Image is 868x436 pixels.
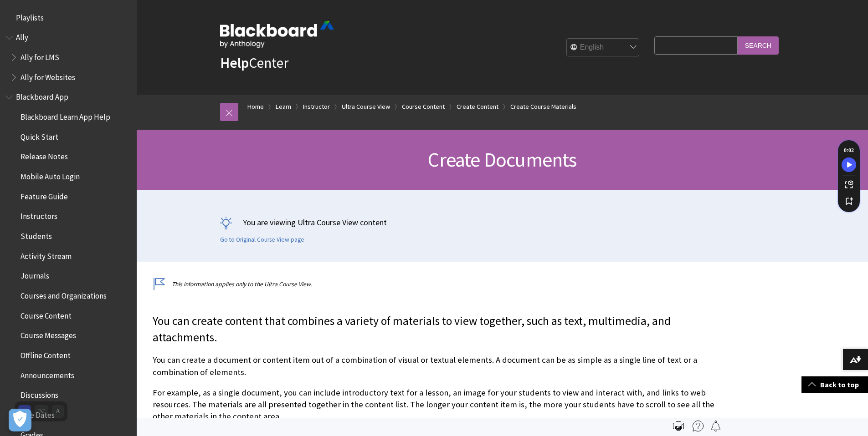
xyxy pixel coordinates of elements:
[21,348,71,360] span: Offline Content
[220,54,249,72] strong: Help
[220,236,306,244] a: Go to Original Course View page.
[21,129,58,142] span: Quick Start
[21,50,59,62] span: Ally for LMS
[402,101,445,112] a: Course Content
[21,269,49,281] span: Journals
[153,354,718,378] p: You can create a document or content item out of a combination of visual or textual elements. A d...
[16,30,28,42] span: Ally
[153,387,718,423] p: For example, as a single document, you can include introductory text for a lesson, an image for y...
[220,21,334,48] img: Blackboard by Anthology
[247,101,264,112] a: Home
[693,421,704,431] img: More help
[5,10,131,25] nav: Book outline for Playlists
[153,280,718,289] p: This information applies only to the Ultra Course View.
[153,313,718,346] p: You can create content that combines a variety of materials to view together, such as text, multi...
[21,368,74,380] span: Announcements
[673,421,684,431] img: Print
[457,101,498,112] a: Create Content
[428,147,576,172] span: Create Documents
[710,421,721,431] img: Follow this page
[21,109,110,122] span: Blackboard Learn App Help
[21,308,72,320] span: Course Content
[21,248,72,261] span: Activity Stream
[21,228,52,241] span: Students
[21,70,75,82] span: Ally for Websites
[738,36,779,54] input: Search
[21,328,76,340] span: Course Messages
[21,288,107,300] span: Courses and Organizations
[801,376,868,393] a: Back to top
[220,54,288,72] a: HelpCenter
[567,39,640,57] select: Site Language Selector
[21,169,80,181] span: Mobile Auto Login
[16,10,44,22] span: Playlists
[510,101,576,112] a: Create Course Materials
[220,217,785,228] p: You are viewing Ultra Course View content
[21,209,57,221] span: Instructors
[5,30,131,85] nav: Book outline for Anthology Ally Help
[21,149,68,162] span: Release Notes
[303,101,330,112] a: Instructor
[16,90,68,102] span: Blackboard App
[342,101,390,112] a: Ultra Course View
[276,101,291,112] a: Learn
[21,189,68,201] span: Feature Guide
[21,387,58,400] span: Discussions
[9,409,31,431] button: Open Preferences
